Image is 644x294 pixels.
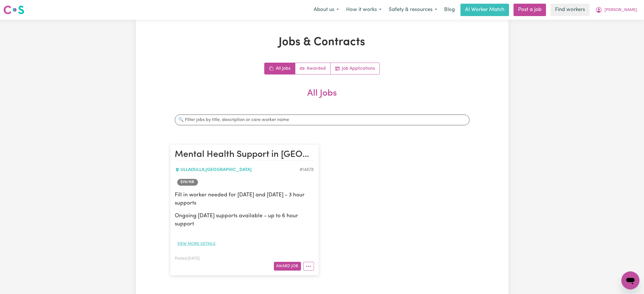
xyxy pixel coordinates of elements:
button: More options [303,262,314,271]
h1: Jobs & Contracts [170,36,474,49]
button: About us [310,4,342,16]
a: AI Worker Match [460,4,509,16]
iframe: Button to launch messaging window, conversation in progress [621,271,639,289]
div: ULLADULLA , [GEOGRAPHIC_DATA] [175,166,300,173]
button: How it works [342,4,385,16]
img: Careseekers logo [3,5,24,15]
h2: All Jobs [170,88,474,108]
a: Job applications [331,63,379,74]
a: Careseekers logo [3,3,24,16]
span: Job rate per hour [177,179,198,186]
button: Safety & resources [385,4,441,16]
a: Blog [441,4,458,16]
p: Ongoing [DATE] supports available - up to 6 hour support [175,212,314,229]
h2: Mental Health Support in Ulladulla [175,149,314,161]
a: All jobs [265,63,295,74]
button: Award Job [274,262,301,271]
input: 🔍 Filter jobs by title, description or care worker name [175,115,470,125]
a: Active jobs [295,63,331,74]
span: [PERSON_NAME] [604,7,637,13]
a: Find workers [551,4,590,16]
button: My Account [592,4,641,16]
span: Posted: [DATE] [175,257,200,260]
div: Job ID #14878 [300,166,314,173]
a: Post a job [514,4,546,16]
button: View more details [175,240,218,248]
p: Fill in worker needed for [DATE] and [DATE] - 3 hour supports [175,191,314,208]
